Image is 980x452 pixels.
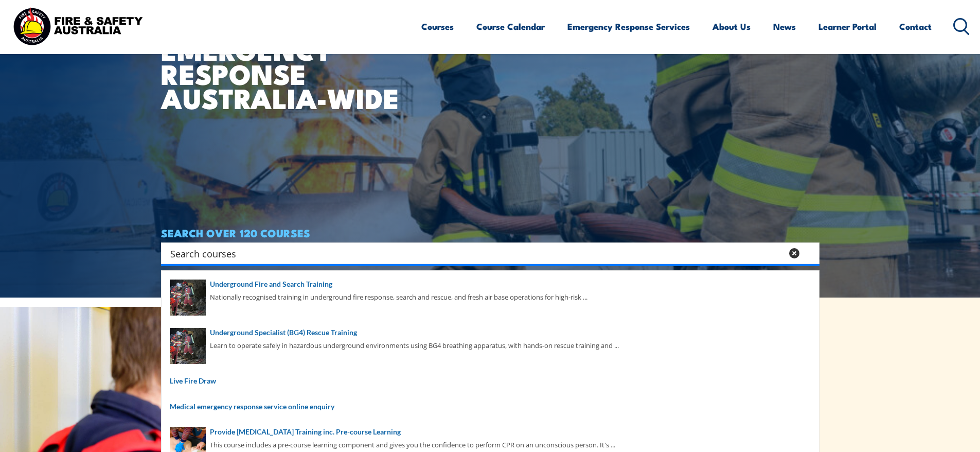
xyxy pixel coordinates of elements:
[476,13,545,40] a: Course Calendar
[170,327,811,338] a: Underground Specialist (BG4) Rescue Training
[899,13,932,40] a: Contact
[712,13,751,40] a: About Us
[421,13,454,40] a: Courses
[170,279,811,290] a: Underground Fire and Search Training
[172,246,785,260] form: Search form
[801,246,816,260] button: Search magnifier button
[170,426,811,438] a: Provide [MEDICAL_DATA] Training inc. Pre-course Learning
[170,246,782,261] input: Search input
[773,13,796,40] a: News
[170,401,811,412] a: Medical emergency response service online enquiry
[170,375,811,387] a: Live Fire Draw
[567,13,690,40] a: Emergency Response Services
[818,13,877,40] a: Learner Portal
[161,227,819,238] h4: SEARCH OVER 120 COURSES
